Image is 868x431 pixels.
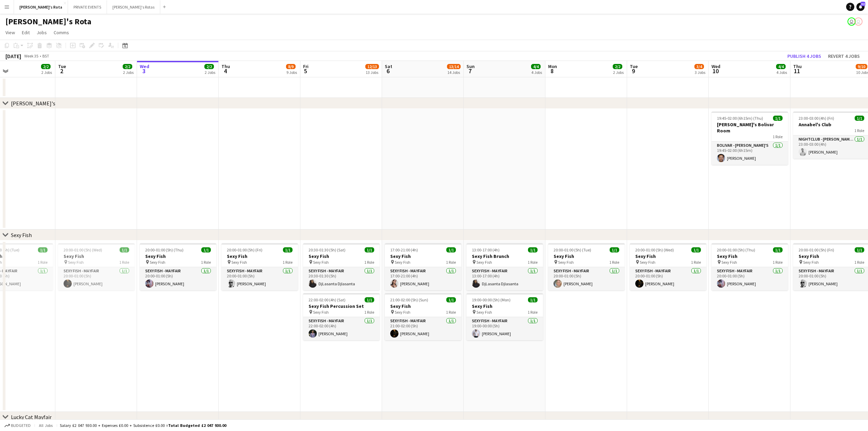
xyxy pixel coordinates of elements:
[531,70,542,75] div: 4 Jobs
[385,243,461,290] app-job-card: 17:00-21:00 (4h)1/1Sexy Fish Sexy Fish1 RoleSEXY FISH - MAYFAIR1/117:00-21:00 (4h)[PERSON_NAME]
[548,63,557,69] span: Mon
[856,64,867,69] span: 9/10
[64,247,102,252] span: 20:00-01:00 (5h) (Wed)
[528,260,538,265] span: 1 Role
[221,243,298,290] app-job-card: 20:00-01:00 (5h) (Fri)1/1Sexy Fish Sexy Fish1 RoleSEXY FISH - MAYFAIR1/120:00-01:00 (5h)[PERSON_N...
[41,70,52,75] div: 2 Jobs
[711,243,788,290] app-job-card: 20:00-01:00 (5h) (Thu)1/1Sexy Fish Sexy Fish1 RoleSEXY FISH - MAYFAIR1/120:00-01:00 (5h)[PERSON_N...
[793,63,802,69] span: Thu
[609,260,619,265] span: 1 Role
[42,53,49,58] div: BST
[221,253,298,259] h3: Sexy Fish
[201,247,211,252] span: 1/1
[385,293,461,340] app-job-card: 21:00-02:00 (5h) (Sun)1/1Sexy Fish Sexy Fish1 RoleSEXY FISH - MAYFAIR1/121:00-02:00 (5h)[PERSON_N...
[691,247,701,252] span: 1/1
[465,67,475,75] span: 7
[854,260,864,265] span: 1 Role
[466,253,543,259] h3: Sexy Fish Brunch
[140,243,216,290] div: 20:00-01:00 (5h) (Thu)1/1Sexy Fish Sexy Fish1 RoleSEXY FISH - MAYFAIR1/120:00-01:00 (5h)[PERSON_N...
[630,63,638,69] span: Tue
[309,297,345,302] span: 22:00-02:00 (4h) (Sat)
[711,267,788,290] app-card-role: SEXY FISH - MAYFAIR1/120:00-01:00 (5h)[PERSON_NAME]
[38,423,54,428] span: All jobs
[776,70,787,75] div: 4 Jobs
[855,116,864,121] span: 1/1
[145,247,184,252] span: 20:00-01:00 (5h) (Thu)
[365,247,374,252] span: 1/1
[123,64,132,69] span: 2/2
[548,243,625,290] app-job-card: 20:00-01:00 (5h) (Tue)1/1Sexy Fish Sexy Fish1 RoleSEXY FISH - MAYFAIR1/120:00-01:00 (5h)[PERSON_N...
[395,310,410,315] span: Sexy Fish
[721,260,737,265] span: Sexy Fish
[395,260,410,265] span: Sexy Fish
[476,260,492,265] span: Sexy Fish
[139,67,149,75] span: 3
[825,52,863,61] button: Revert 4 jobs
[309,247,345,252] span: 20:30-01:30 (5h) (Sat)
[466,317,543,340] app-card-role: SEXY FISH - MAYFAIR1/119:00-00:00 (5h)[PERSON_NAME]
[773,116,783,121] span: 1/1
[711,142,788,165] app-card-role: BOLIVAR - [PERSON_NAME]'S1/119:45-02:00 (6h15m)[PERSON_NAME]
[286,64,296,69] span: 8/9
[472,297,511,302] span: 19:00-00:00 (5h) (Mon)
[365,297,374,302] span: 1/1
[860,2,865,6] span: 32
[466,293,543,340] app-job-card: 19:00-00:00 (5h) (Mon)1/1Sexy Fish Sexy Fish1 RoleSEXY FISH - MAYFAIR1/119:00-00:00 (5h)[PERSON_N...
[385,303,461,309] h3: Sexy Fish
[120,247,129,252] span: 1/1
[283,260,293,265] span: 1 Role
[711,112,788,165] app-job-card: 19:45-02:00 (6h15m) (Thu)1/1[PERSON_NAME]'s Bolivar Room1 RoleBOLIVAR - [PERSON_NAME]'S1/119:45-0...
[847,17,856,26] app-user-avatar: Victoria Goodsell
[303,303,380,309] h3: Sexy Fish Percussion Set
[364,260,374,265] span: 1 Role
[630,243,706,290] div: 20:00-01:00 (5h) (Wed)1/1Sexy Fish Sexy Fish1 RoleSEXY FISH - MAYFAIR1/120:00-01:00 (5h)[PERSON_N...
[60,423,226,428] div: Salary £2 047 930.00 + Expenses £0.00 + Subsistence £0.00 =
[773,260,783,265] span: 1 Role
[528,310,538,315] span: 1 Role
[554,247,591,252] span: 20:00-01:00 (5h) (Tue)
[303,293,380,340] app-job-card: 22:00-02:00 (4h) (Sat)1/1Sexy Fish Percussion Set Sexy Fish1 RoleSEXY FISH - MAYFAIR1/122:00-02:0...
[23,53,40,58] span: Week 35
[51,28,72,37] a: Comms
[221,63,230,69] span: Thu
[119,260,129,265] span: 1 Role
[691,260,701,265] span: 1 Role
[446,260,456,265] span: 1 Role
[34,28,50,37] a: Jobs
[303,63,309,69] span: Fri
[58,267,135,290] app-card-role: SEXY FISH - MAYFAIR1/120:00-01:00 (5h)[PERSON_NAME]
[364,310,374,315] span: 1 Role
[717,116,763,121] span: 19:45-02:00 (6h15m) (Thu)
[168,423,226,428] span: Total Budgeted £2 047 930.00
[11,232,32,238] div: Sexy Fish
[227,247,262,252] span: 20:00-01:00 (5h) (Fri)
[711,121,788,134] h3: [PERSON_NAME]'s Bolivar Room
[548,267,625,290] app-card-role: SEXY FISH - MAYFAIR1/120:00-01:00 (5h)[PERSON_NAME]
[694,64,704,69] span: 3/4
[68,0,107,14] button: PRIVATE EVENTS
[221,267,298,290] app-card-role: SEXY FISH - MAYFAIR1/120:00-01:00 (5h)[PERSON_NAME]
[286,70,297,75] div: 9 Jobs
[313,260,329,265] span: Sexy Fish
[205,70,215,75] div: 2 Jobs
[531,64,541,69] span: 4/4
[613,64,622,69] span: 2/2
[466,243,543,290] app-job-card: 13:00-17:00 (4h)1/1Sexy Fish Brunch Sexy Fish1 RoleSEXY FISH - MAYFAIR1/113:00-17:00 (4h)DjLasant...
[385,317,461,340] app-card-role: SEXY FISH - MAYFAIR1/121:00-02:00 (5h)[PERSON_NAME]
[695,70,705,75] div: 3 Jobs
[365,64,379,69] span: 12/13
[558,260,574,265] span: Sexy Fish
[717,247,755,252] span: 20:00-01:00 (5h) (Thu)
[123,70,134,75] div: 2 Jobs
[476,310,492,315] span: Sexy Fish
[303,267,380,290] app-card-role: SEXY FISH - MAYFAIR1/120:30-01:30 (5h)DjLasanta Djlasanta
[856,3,865,11] a: 32
[447,70,460,75] div: 14 Jobs
[303,317,380,340] app-card-role: SEXY FISH - MAYFAIR1/122:00-02:00 (4h)[PERSON_NAME]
